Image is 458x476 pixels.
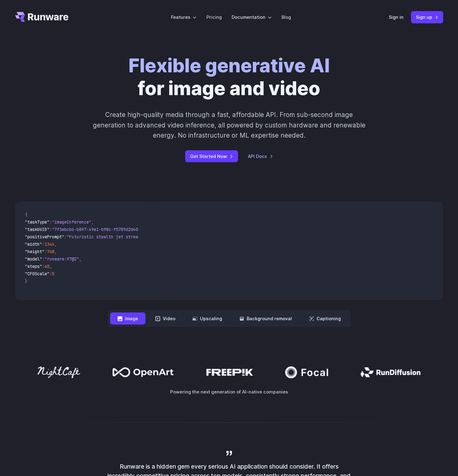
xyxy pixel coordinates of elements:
[52,227,145,232] span: "7f3ebcb6-b897-49e1-b98c-f5789d2d40d7"
[25,219,50,225] span: "taskType"
[185,313,229,325] button: Upscaling
[52,271,54,276] span: 5
[25,264,42,269] span: "steps"
[47,249,54,254] span: 768
[52,219,91,225] span: "imageInference"
[54,249,57,254] span: ,
[92,110,366,140] p: Create high-quality media through a fast, affordable API. From sub-second image generation to adv...
[185,150,238,162] a: Get Started Now
[171,14,197,21] label: Features
[42,241,45,247] span: :
[15,388,443,395] p: Powering the next generation of AI-native companies
[45,256,79,262] span: "runware:97@2"
[42,256,45,262] span: :
[79,256,82,262] span: ,
[411,11,443,23] a: Sign up
[25,256,42,262] span: "model"
[50,227,52,232] span: :
[232,14,272,21] label: Documentation
[110,313,145,325] button: Image
[206,14,222,21] a: Pricing
[232,313,299,325] button: Background removal
[64,234,67,240] span: :
[45,241,54,247] span: 1344
[148,313,183,325] button: Video
[50,219,52,225] span: :
[248,153,273,160] a: API Docs
[281,14,291,21] a: Blog
[45,264,50,269] span: 40
[129,54,330,77] strong: Flexible generative AI
[25,241,42,247] span: "width"
[25,278,27,284] span: }
[45,249,47,254] span: :
[42,264,45,269] span: :
[389,14,404,21] a: Sign in
[67,234,291,240] span: "Futuristic stealth jet streaking through a neon-lit cityscape with glowing purple exhaust"
[54,241,57,247] span: ,
[50,264,52,269] span: ,
[25,234,64,240] span: "positivePrompt"
[25,212,27,217] span: {
[25,227,50,232] span: "taskUUID"
[50,271,52,276] span: :
[25,249,45,254] span: "height"
[15,12,69,22] a: Go to /
[129,54,330,100] h1: for image and video
[25,271,50,276] span: "CFGScale"
[91,219,94,225] span: ,
[302,313,348,325] button: Captioning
